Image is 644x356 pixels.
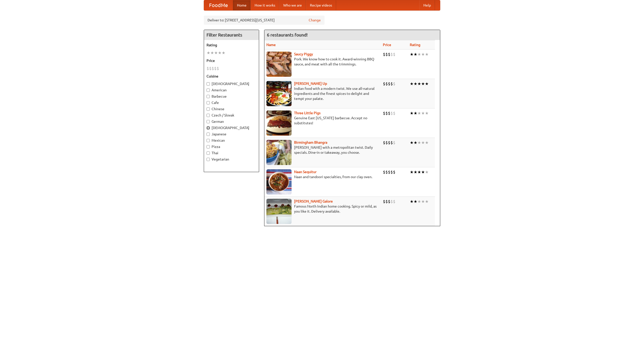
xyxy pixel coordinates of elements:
[410,81,414,87] li: ★
[421,110,425,116] li: ★
[217,66,219,71] li: $
[388,140,390,145] li: $
[207,139,210,142] input: Mexican
[417,110,421,116] li: ★
[393,140,395,145] li: $
[294,82,327,86] a: [PERSON_NAME] Up
[207,120,210,123] input: German
[414,169,417,175] li: ★
[385,140,388,145] li: $
[393,169,395,175] li: $
[388,199,390,204] li: $
[207,151,210,155] input: Thai
[417,52,421,57] li: ★
[204,30,259,40] h4: Filter Restaurants
[207,132,256,137] label: Japanese
[306,0,336,10] a: Recipe videos
[309,18,321,23] a: Change
[207,138,256,143] label: Mexican
[410,52,414,57] li: ★
[207,106,256,111] label: Chinese
[388,169,390,175] li: $
[414,110,417,116] li: ★
[251,0,279,10] a: How it works
[294,199,333,203] a: [PERSON_NAME] Galore
[385,52,388,57] li: $
[266,57,379,67] p: Pork. We know how to cook it. Award-winning BBQ sauce, and meat with all the trimmings.
[207,157,256,162] label: Vegetarian
[383,43,391,47] a: Price
[218,50,222,56] li: ★
[279,0,306,10] a: Who we are
[266,86,379,101] p: Indian food with a modern twist. We use all-natural ingredients and the finest spices to delight ...
[414,199,417,204] li: ★
[207,82,210,86] input: [DEMOGRAPHIC_DATA]
[207,50,210,56] li: ★
[207,43,256,48] h5: Rating
[388,52,390,57] li: $
[207,66,209,71] li: $
[207,58,256,63] h5: Price
[417,199,421,204] li: ★
[204,16,325,25] div: Deliver to: [STREET_ADDRESS][US_STATE]
[294,52,313,56] a: Saucy Piggy
[212,66,214,71] li: $
[425,169,429,175] li: ★
[383,140,385,145] li: $
[393,199,395,204] li: $
[390,140,393,145] li: $
[207,114,210,117] input: Czech / Slovak
[207,125,256,130] label: [DEMOGRAPHIC_DATA]
[385,81,388,87] li: $
[421,199,425,204] li: ★
[209,66,212,71] li: $
[421,81,425,87] li: ★
[383,110,385,116] li: $
[385,199,388,204] li: $
[266,52,292,77] img: saucy.jpg
[417,169,421,175] li: ★
[222,50,225,56] li: ★
[207,101,210,104] input: Cafe
[294,111,320,115] a: Three Little Pigs
[266,145,379,155] p: [PERSON_NAME] with a metropolitan twist. Daily specials. Dine-in or takeaway, you choose.
[390,110,393,116] li: $
[207,144,256,149] label: Pizza
[207,74,256,79] h5: Cuisine
[266,199,292,224] img: currygalore.jpg
[388,110,390,116] li: $
[294,140,327,144] a: Birmingham Bhangra
[414,52,417,57] li: ★
[421,140,425,145] li: ★
[414,140,417,145] li: ★
[393,81,395,87] li: $
[207,89,210,92] input: American
[388,81,390,87] li: $
[383,199,385,204] li: $
[233,0,251,10] a: Home
[425,81,429,87] li: ★
[421,52,425,57] li: ★
[266,115,379,126] p: Genuine East [US_STATE] barbecue. Accept no substitutes!
[383,81,385,87] li: $
[383,169,385,175] li: $
[266,140,292,165] img: bhangra.jpg
[425,110,429,116] li: ★
[393,52,395,57] li: $
[419,0,435,10] a: Help
[214,50,218,56] li: ★
[207,145,210,148] input: Pizza
[207,158,210,161] input: Vegetarian
[207,94,256,99] label: Barbecue
[207,100,256,105] label: Cafe
[425,199,429,204] li: ★
[410,110,414,116] li: ★
[266,81,292,106] img: curryup.jpg
[294,170,316,174] a: Naan Sequitur
[390,199,393,204] li: $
